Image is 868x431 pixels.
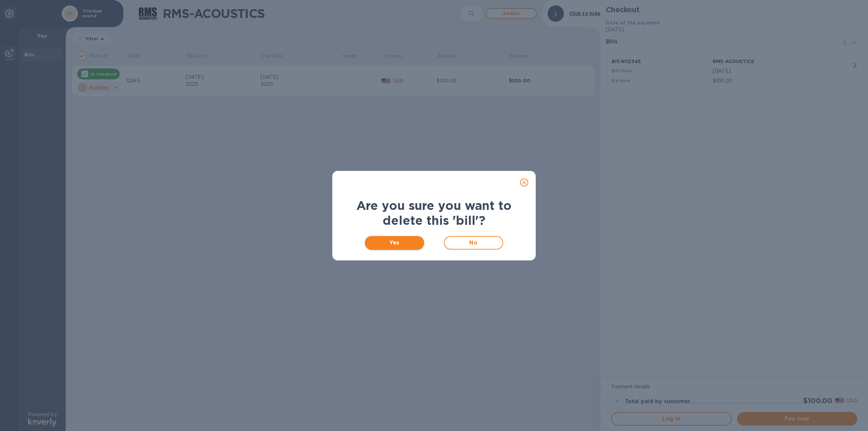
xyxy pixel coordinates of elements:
button: close [516,174,532,191]
b: Are you sure you want to delete this 'bill'? [356,198,512,228]
button: Yes [365,236,424,250]
button: No [444,236,503,250]
span: Yes [370,239,419,247]
span: No [450,239,497,247]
